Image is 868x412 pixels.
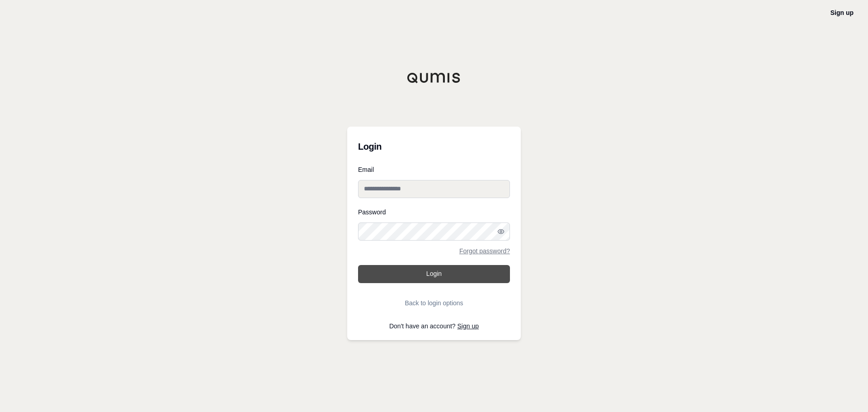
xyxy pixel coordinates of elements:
[458,322,479,330] a: Sign up
[358,294,510,312] button: Back to login options
[358,265,510,283] button: Login
[358,137,510,156] h3: Login
[358,166,510,173] label: Email
[358,209,510,215] label: Password
[459,248,510,254] a: Forgot password?
[830,9,854,16] a: Sign up
[358,323,510,329] p: Don't have an account?
[407,72,461,83] img: Qumis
